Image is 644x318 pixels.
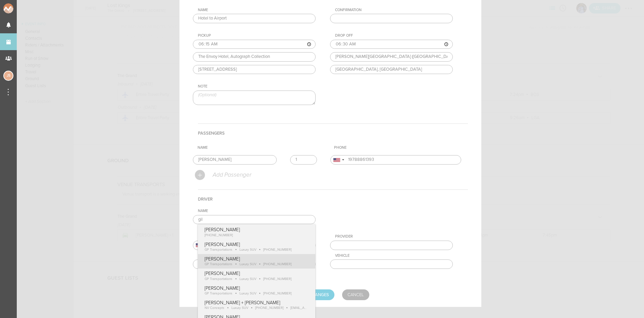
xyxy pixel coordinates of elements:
span: NV Concepts [205,306,224,310]
a: Add Passenger [195,173,251,177]
span: [PHONE_NUMBER] [255,306,283,310]
th: Phone [331,143,468,153]
input: Location Name [193,52,316,62]
p: [PERSON_NAME] [205,256,309,262]
div: Pickup [198,33,316,38]
span: GP Transportations [205,291,232,295]
span: Luxury SUV [239,291,256,295]
input: ––:–– –– [193,40,316,49]
span: Luxury SUV [239,277,256,281]
span: [PHONE_NUMBER] [263,277,291,281]
span: [PHONE_NUMBER] [263,248,291,252]
span: Luxury SUV [231,306,248,310]
h4: Passengers [198,123,468,143]
span: Luxury SUV [239,262,256,266]
input: Address [193,65,316,74]
span: [PHONE_NUMBER] [263,262,291,266]
input: 0 [290,155,317,165]
span: Luxury SUV [239,248,256,252]
span: GP Transportations [205,248,232,252]
span: [PHONE_NUMBER] [205,233,233,237]
input: ––:–– –– [330,40,453,49]
span: GP Transportations [205,277,232,281]
div: Drop Off [335,33,453,38]
img: NOMAD [3,3,41,13]
div: Jessica Smith [3,71,13,81]
div: Name [198,209,316,213]
div: United States: +1 [331,155,346,164]
div: Name [198,8,316,12]
div: Note [198,84,316,89]
p: [PERSON_NAME] [205,227,309,233]
input: e.g. Airport to Hotel (Optional) [193,14,316,23]
div: Confirmation [335,8,453,12]
p: [PERSON_NAME] [205,285,309,291]
input: Phone [330,155,461,165]
span: GP Transportations [205,262,232,266]
p: [PERSON_NAME] [205,271,309,276]
div: Vehicle [335,253,453,258]
span: [PHONE_NUMBER] [263,291,291,295]
input: (201) 555-0123 [193,241,316,250]
div: United States: +1 [193,241,209,250]
a: Cancel [342,289,369,300]
input: Address [330,65,453,74]
p: [PERSON_NAME] + [PERSON_NAME] [205,300,309,306]
div: Provider [335,234,453,239]
span: [EMAIL_ADDRESS][DOMAIN_NAME] [290,306,343,310]
th: Name [195,143,331,153]
p: [PERSON_NAME] [205,242,309,247]
p: Add Passenger [212,172,251,178]
h4: Driver [198,189,468,209]
input: Location Name [330,52,453,62]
